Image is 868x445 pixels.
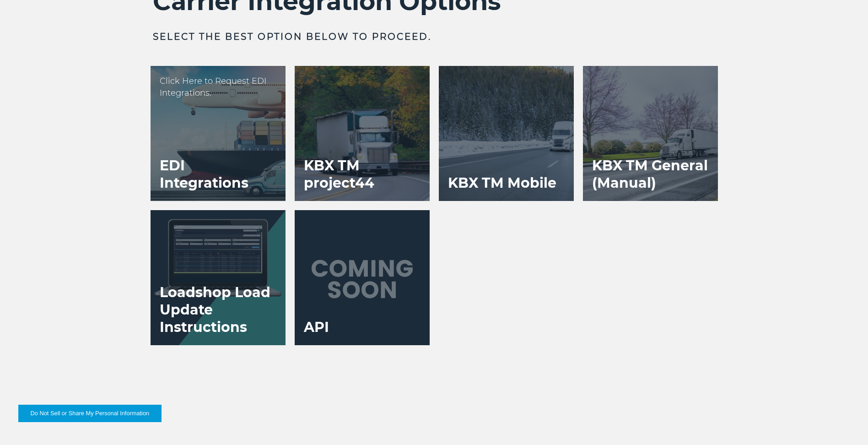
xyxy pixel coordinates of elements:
a: EDI Integrations [151,66,286,201]
button: Do Not Sell or Share My Personal Information [18,405,162,422]
h3: KBX TM Mobile [439,165,566,201]
h3: KBX TM project44 [295,148,430,201]
h3: EDI Integrations [151,148,286,201]
a: KBX TM project44 [295,66,430,201]
a: KBX TM Mobile [439,66,574,201]
p: Click Here to Request EDI Integrations. [160,75,276,99]
a: KBX TM General (Manual) [583,66,718,201]
a: API [295,210,430,345]
h3: KBX TM General (Manual) [583,148,718,201]
h3: API [295,309,338,345]
h3: Select the best option below to proceed. [153,30,716,43]
h3: Loadshop Load Update Instructions [151,275,286,345]
a: Loadshop Load Update Instructions [151,210,286,345]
